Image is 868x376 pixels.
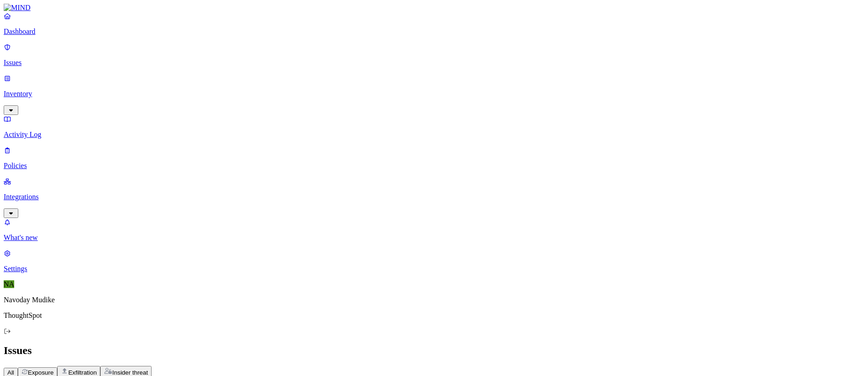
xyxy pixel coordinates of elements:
p: Policies [4,162,864,170]
span: All [7,369,14,376]
a: Policies [4,146,864,170]
span: Exfiltration [68,369,97,376]
p: Inventory [4,90,864,98]
a: Issues [4,43,864,67]
span: NA [4,280,14,288]
a: Dashboard [4,12,864,36]
a: MIND [4,4,864,12]
img: MIND [4,4,31,12]
a: Settings [4,249,864,273]
a: Activity Log [4,115,864,139]
a: Inventory [4,74,864,114]
p: Navoday Mudike [4,296,864,304]
p: Integrations [4,193,864,201]
span: Exposure [28,369,54,376]
a: What's new [4,218,864,242]
h2: Issues [4,344,864,357]
p: Activity Log [4,131,864,139]
p: What's new [4,234,864,242]
p: Dashboard [4,27,864,36]
p: ThoughtSpot [4,311,864,320]
p: Settings [4,265,864,273]
span: Insider threat [112,369,148,376]
a: Integrations [4,177,864,217]
p: Issues [4,59,864,67]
